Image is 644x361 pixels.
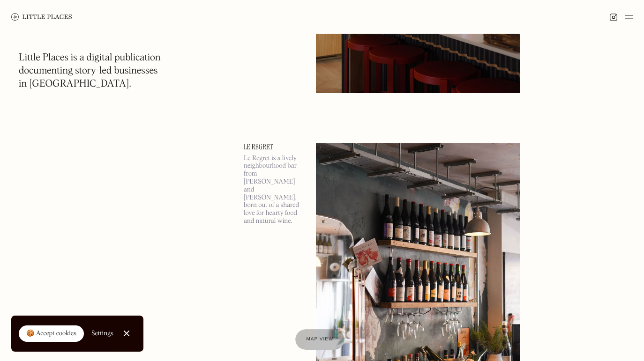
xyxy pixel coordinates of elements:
[295,329,345,350] a: Map view
[19,52,161,91] h1: Little Places is a digital publication documenting story-led businesses in [GEOGRAPHIC_DATA].
[117,324,136,343] a: Close Cookie Popup
[307,337,334,342] span: Map view
[244,143,305,151] a: Le Regret
[244,155,305,225] p: Le Regret is a lively neighbourhood bar from [PERSON_NAME] and [PERSON_NAME], born out of a share...
[91,323,113,344] a: Settings
[91,330,113,337] div: Settings
[19,325,84,342] a: 🍪 Accept cookies
[26,329,76,339] div: 🍪 Accept cookies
